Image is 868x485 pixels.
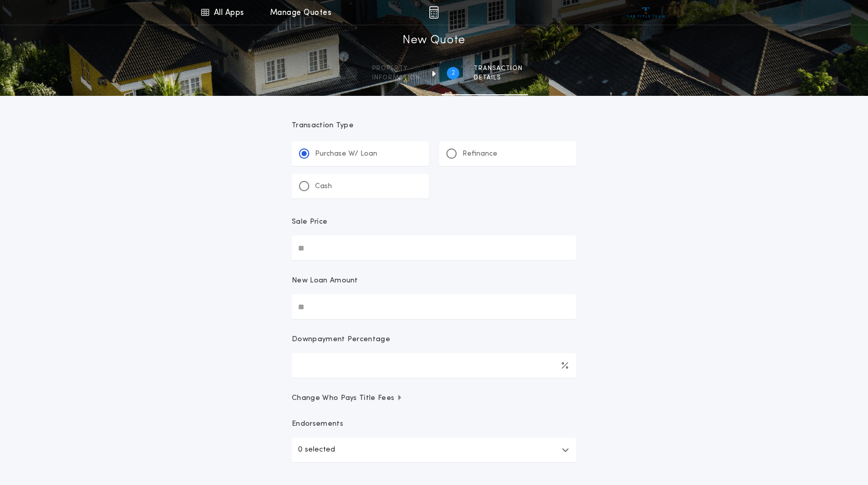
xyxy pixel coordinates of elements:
[292,393,576,404] button: Change Who Pays Title Fees
[403,32,465,49] h1: New Quote
[474,64,523,73] span: Transaction
[292,353,576,378] input: Downpayment Percentage
[474,74,523,82] span: details
[372,74,420,82] span: information
[627,7,665,18] img: vs-icon
[315,149,377,159] p: Purchase W/ Loan
[315,181,332,192] p: Cash
[292,393,403,404] span: Change Who Pays Title Fees
[429,6,439,19] img: img
[292,236,576,260] input: Sale Price
[298,444,335,456] p: 0 selected
[462,149,497,159] p: Refinance
[292,217,327,227] p: Sale Price
[452,69,455,77] h2: 2
[292,438,576,462] button: 0 selected
[292,121,576,131] p: Transaction Type
[292,276,358,286] p: New Loan Amount
[372,64,420,73] span: Property
[292,294,576,319] input: New Loan Amount
[292,335,390,345] p: Downpayment Percentage
[292,419,576,429] p: Endorsements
